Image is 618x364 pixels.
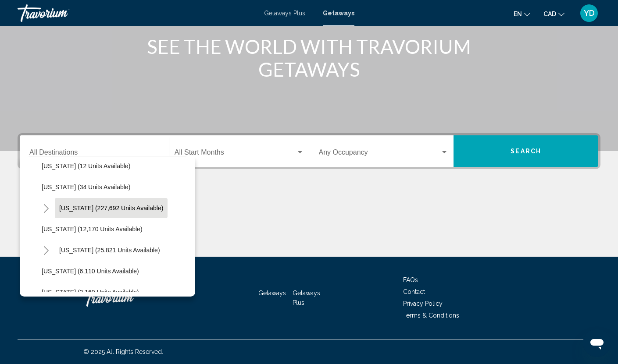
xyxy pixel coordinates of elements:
span: CAD [543,11,556,18]
a: Terms & Conditions [403,312,459,319]
span: Search [511,148,541,155]
span: [US_STATE] (2,160 units available) [42,289,139,296]
a: Getaways Plus [293,290,320,306]
span: [US_STATE] (34 units available) [42,184,130,191]
button: [US_STATE] (6,110 units available) [37,261,143,281]
button: Toggle Hawaii (25,821 units available) [37,241,55,259]
span: [US_STATE] (227,692 units available) [59,205,163,212]
span: [US_STATE] (12,170 units available) [42,226,143,233]
span: © 2025 All Rights Reserved. [83,348,163,355]
button: Search [454,135,598,167]
a: FAQs [403,276,418,283]
button: Change language [514,7,530,20]
a: Getaways Plus [264,10,305,17]
a: Travorium [18,4,255,22]
button: Toggle Florida (227,692 units available) [37,199,55,217]
button: Change currency [543,7,564,20]
button: User Menu [578,4,600,22]
button: [US_STATE] (2,160 units available) [37,282,143,302]
a: Privacy Policy [403,300,443,307]
span: en [514,11,522,18]
button: [US_STATE] (227,692 units available) [55,198,168,218]
span: [US_STATE] (6,110 units available) [42,268,139,275]
button: [US_STATE] (34 units available) [37,177,135,197]
button: [US_STATE] (25,821 units available) [55,240,164,260]
div: Search widget [20,135,598,167]
h1: SEE THE WORLD WITH TRAVORIUM GETAWAYS [145,35,474,81]
span: [US_STATE] (25,821 units available) [59,247,160,254]
button: [US_STATE] (12,170 units available) [37,219,147,239]
iframe: Button to launch messaging window [583,329,611,357]
a: Travorium [83,285,171,311]
a: Getaways [258,290,286,297]
button: [US_STATE] (12 units available) [37,156,135,176]
span: YD [584,9,595,18]
a: Contact [403,288,425,295]
a: Getaways [323,10,354,17]
span: [US_STATE] (12 units available) [42,163,130,170]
